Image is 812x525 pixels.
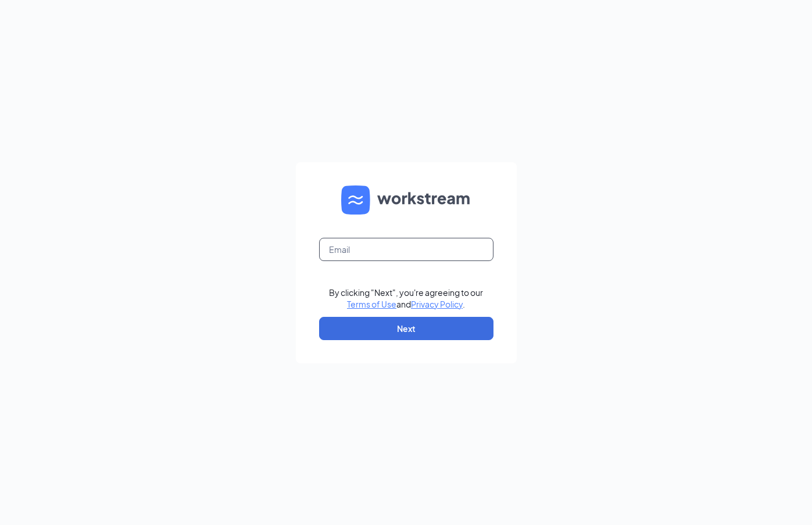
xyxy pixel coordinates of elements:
[341,185,471,215] img: WS logo and Workstream text
[411,299,463,309] a: Privacy Policy
[319,317,493,340] button: Next
[319,238,493,261] input: Email
[329,287,483,310] div: By clicking "Next", you're agreeing to our and .
[347,299,396,309] a: Terms of Use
